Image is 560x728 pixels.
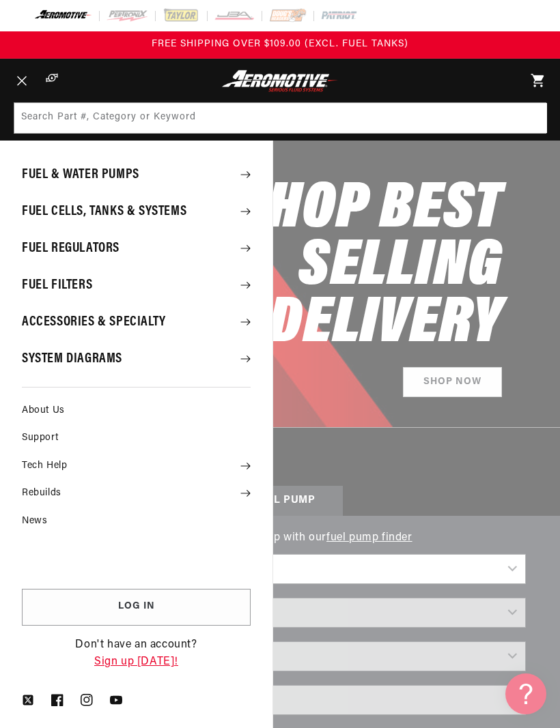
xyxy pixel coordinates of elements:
img: Aeromotive [219,70,340,92]
input: Search Part #, Category or Keyword [14,103,547,133]
a: Log in [22,589,251,626]
span: FREE SHIPPING OVER $109.00 (EXCL. FUEL TANKS) [152,39,408,49]
summary: Menu [7,59,37,102]
button: Search Part #, Category or Keyword [516,103,546,133]
p: Don't have an account? [22,637,251,671]
a: Sign up [DATE]! [94,656,178,667]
